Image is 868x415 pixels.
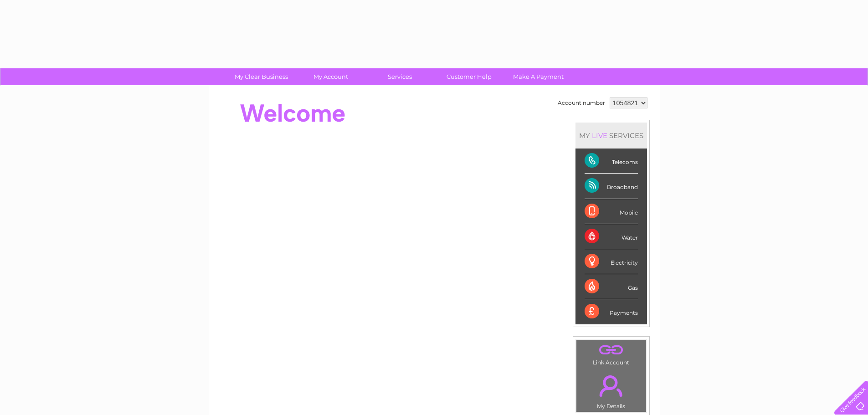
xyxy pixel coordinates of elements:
[579,370,644,402] a: .
[579,342,644,358] a: .
[585,224,638,249] div: Water
[431,68,507,85] a: Customer Help
[590,131,609,140] div: LIVE
[576,339,647,368] td: Link Account
[555,95,607,111] td: Account number
[585,199,638,224] div: Mobile
[224,68,299,85] a: My Clear Business
[293,68,368,85] a: My Account
[362,68,437,85] a: Services
[576,368,647,412] td: My Details
[585,249,638,274] div: Electricity
[585,299,638,324] div: Payments
[585,274,638,299] div: Gas
[585,174,638,199] div: Broadband
[501,68,576,85] a: Make A Payment
[575,123,647,149] div: MY SERVICES
[585,149,638,174] div: Telecoms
